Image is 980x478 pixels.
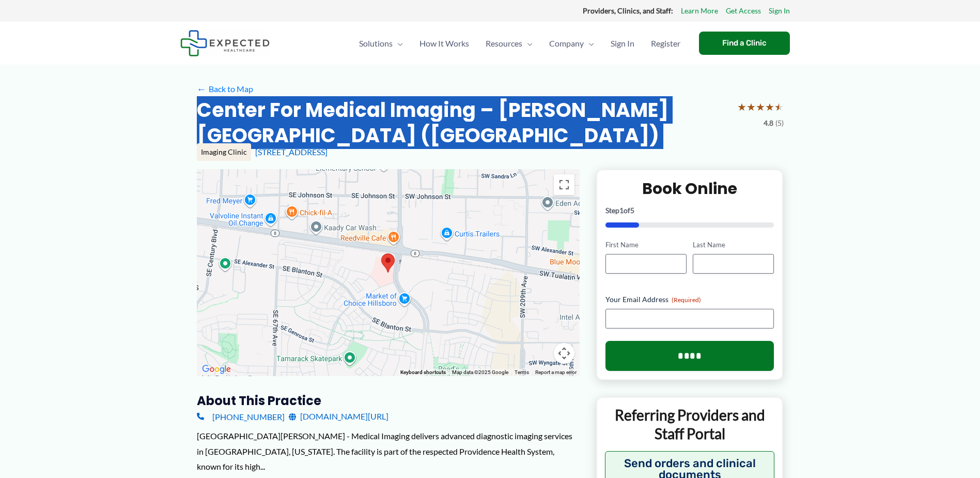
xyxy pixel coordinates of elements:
img: Expected Healthcare Logo - side, dark font, small [180,30,270,56]
span: Menu Toggle [584,25,594,62]
strong: Providers, Clinics, and Staff: [583,6,673,15]
span: ★ [756,97,765,116]
span: ★ [774,97,784,116]
a: ←Back to Map [197,81,253,97]
a: ResourcesMenu Toggle [477,25,541,62]
a: Get Access [726,4,761,18]
button: Toggle fullscreen view [554,174,574,195]
span: Sign In [611,25,634,62]
span: 1 [619,206,624,215]
span: 4.8 [764,116,773,130]
p: Step of [605,207,774,214]
span: ★ [737,97,746,116]
label: Your Email Address [605,294,774,305]
span: Menu Toggle [522,25,533,62]
a: Register [643,25,689,62]
button: Keyboard shortcuts [400,369,446,376]
span: (Required) [672,296,701,304]
span: 5 [630,206,634,215]
span: ★ [746,97,756,116]
span: (5) [775,116,784,130]
div: Imaging Clinic [197,143,251,161]
a: Open this area in Google Maps (opens a new window) [199,363,234,376]
p: Referring Providers and Staff Portal [605,406,775,443]
img: Google [199,363,234,376]
span: Solutions [359,25,393,62]
div: [GEOGRAPHIC_DATA][PERSON_NAME] - Medical Imaging delivers advanced diagnostic imaging services in... [197,428,580,474]
a: [PHONE_NUMBER] [197,409,285,424]
span: Register [651,25,680,62]
a: Terms (opens in new tab) [515,369,529,375]
a: SolutionsMenu Toggle [351,25,411,62]
span: Menu Toggle [393,25,403,62]
a: Sign In [769,4,790,18]
a: Learn More [681,4,718,18]
a: Find a Clinic [699,32,790,55]
h2: Book Online [605,178,774,199]
span: Map data ©2025 Google [452,369,508,375]
span: How It Works [419,25,469,62]
label: Last Name [693,240,774,250]
span: Resources [486,25,522,62]
a: How It Works [411,25,477,62]
button: Map camera controls [554,343,574,364]
label: First Name [605,240,687,250]
span: ← [197,84,207,94]
h3: About this practice [197,393,580,409]
a: [STREET_ADDRESS] [255,147,328,157]
a: Sign In [602,25,643,62]
span: Company [549,25,584,62]
a: [DOMAIN_NAME][URL] [289,409,388,424]
nav: Primary Site Navigation [351,25,689,62]
h2: Center for Medical Imaging – [PERSON_NAME][GEOGRAPHIC_DATA] ([GEOGRAPHIC_DATA]) [197,97,729,148]
a: Report a map error [535,369,577,375]
span: ★ [765,97,774,116]
a: CompanyMenu Toggle [541,25,602,62]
